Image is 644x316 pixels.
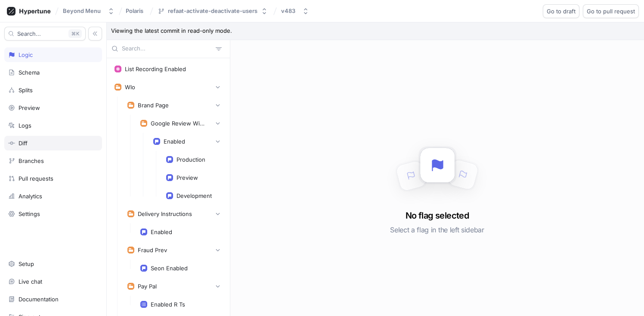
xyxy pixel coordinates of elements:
span: Polaris [126,8,143,14]
div: Schema [19,69,40,76]
button: refaat-activate-deactivate-users [154,4,271,18]
div: Seon Enabled [151,265,188,272]
span: Go to pull request [587,9,635,14]
button: Go to draft [543,4,579,18]
h5: Select a flag in the left sidebar [390,222,484,238]
div: Splits [19,87,33,94]
div: Development [176,192,212,199]
h3: No flag selected [406,209,469,222]
span: Go to draft [547,9,576,14]
button: v483 [278,4,313,18]
button: Go to pull request [583,4,639,18]
div: Delivery Instructions [138,210,192,217]
div: Live chat [19,278,42,285]
div: Logic [19,51,33,58]
div: Beyond Menu [63,7,101,15]
div: Enabled [151,228,172,235]
button: Search...K [4,27,86,41]
input: Search... [122,44,212,53]
div: Setup [19,260,34,267]
div: Brand Page [138,102,169,109]
div: refaat-activate-deactivate-users [168,7,257,15]
div: Settings [19,210,40,217]
div: Logs [19,122,31,129]
div: Pull requests [19,175,53,182]
div: Enabled R Ts [151,301,185,308]
div: Analytics [19,193,42,200]
div: v483 [281,7,295,15]
div: Production [176,156,205,163]
div: Google Review Widget [151,120,207,127]
div: K [68,29,82,38]
div: Enabled [164,138,185,145]
span: Search... [17,31,41,36]
p: Viewing the latest commit in read-only mode. [107,22,644,40]
div: Branches [19,157,44,164]
div: Documentation [19,296,59,303]
div: Fraud Prev [138,247,167,253]
div: Pay Pal [138,283,157,290]
div: Preview [19,104,40,111]
div: Wlo [125,84,135,91]
div: Preview [176,174,198,181]
div: List Recording Enabled [125,66,186,72]
a: Documentation [4,292,102,307]
div: Diff [19,140,28,147]
button: Beyond Menu [59,4,118,18]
